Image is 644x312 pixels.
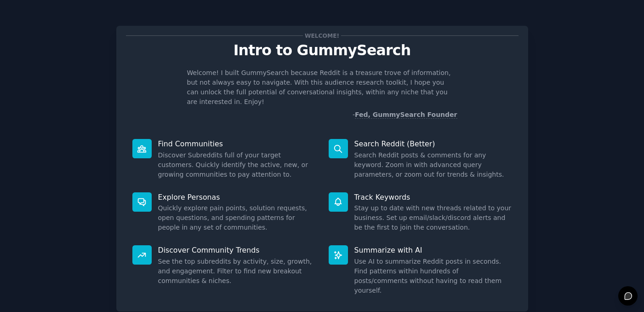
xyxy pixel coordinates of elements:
span: Welcome! [303,31,341,40]
p: Welcome! I built GummySearch because Reddit is a treasure trove of information, but not always ea... [187,68,457,107]
dd: Use AI to summarize Reddit posts in seconds. Find patterns within hundreds of posts/comments with... [354,257,512,295]
a: Fed, GummySearch Founder [355,111,457,119]
p: Search Reddit (Better) [354,139,512,149]
p: Discover Community Trends [158,245,316,255]
p: Explore Personas [158,192,316,202]
p: Intro to GummySearch [126,42,519,58]
dd: Discover Subreddits full of your target customers. Quickly identify the active, new, or growing c... [158,150,316,179]
p: Summarize with AI [354,245,512,255]
dd: Search Reddit posts & comments for any keyword. Zoom in with advanced query parameters, or zoom o... [354,150,512,179]
p: Track Keywords [354,192,512,202]
p: Find Communities [158,139,316,149]
dd: Quickly explore pain points, solution requests, open questions, and spending patterns for people ... [158,203,316,232]
dd: See the top subreddits by activity, size, growth, and engagement. Filter to find new breakout com... [158,257,316,286]
div: - [353,110,457,120]
dd: Stay up to date with new threads related to your business. Set up email/slack/discord alerts and ... [354,203,512,232]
